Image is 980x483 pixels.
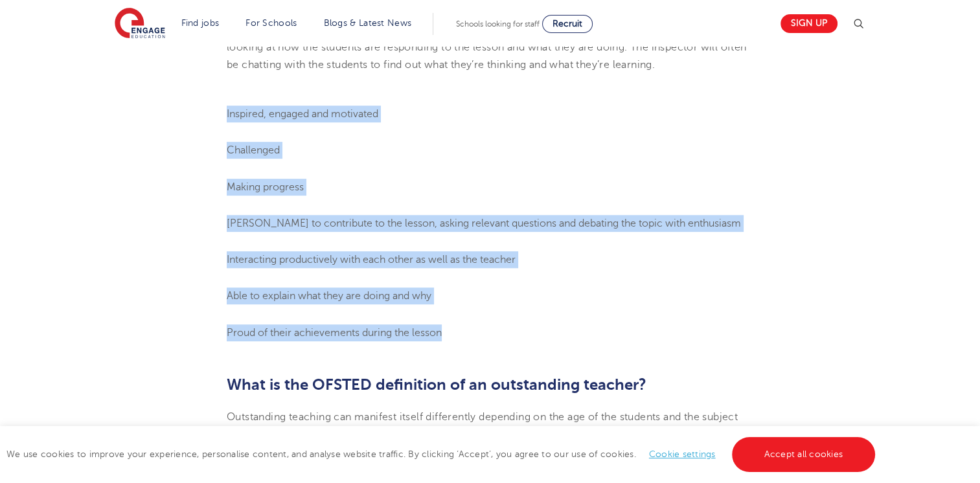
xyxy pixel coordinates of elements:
a: Accept all cookies [732,437,876,472]
span: Schools looking for staff [456,19,540,28]
a: Recruit [542,15,593,33]
span: Challenged [227,144,280,156]
span: Proud of their achievements during the lesson [227,327,442,339]
span: Interacting productively with each other as well as the teacher [227,254,516,265]
span: We use cookies to improve your experience, personalise content, and analyse website traffic. By c... [6,449,878,459]
span: where the students show clear evidence of learning. The lesson should also have no significant ar... [227,8,746,71]
a: Blogs & Latest News [324,18,412,28]
img: Engage Education [115,8,165,40]
a: Sign up [781,14,838,33]
span: Recruit [553,19,582,28]
span: Making progress [227,181,304,193]
a: Find jobs [181,18,220,28]
span: What is the OFSTED definition of an outstanding teacher? [227,376,646,394]
span: Able to explain what they are doing and why [227,290,431,302]
span: [PERSON_NAME] to contribute to the lesson, asking relevant questions and debating the topic with ... [227,218,741,229]
span: Inspired, engaged and motivated [227,108,378,120]
a: Cookie settings [649,449,716,459]
a: For Schools [245,18,297,28]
